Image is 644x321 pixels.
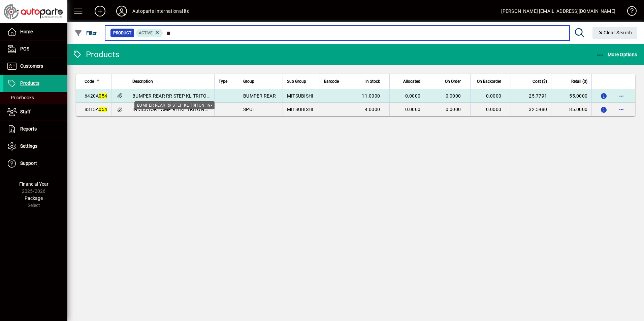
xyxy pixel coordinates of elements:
[475,78,507,85] div: On Backorder
[592,27,638,39] button: Clear
[596,52,637,57] span: More Options
[405,107,421,112] span: 0.0000
[598,30,632,35] span: Clear Search
[3,41,67,58] a: POS
[287,78,306,85] span: Sub Group
[511,103,551,116] td: 32.5980
[99,93,107,99] em: 054
[394,78,426,85] div: Allocated
[594,48,639,61] button: More Options
[20,160,37,166] span: Support
[403,78,420,85] span: Allocated
[486,93,502,99] span: 0.0000
[445,78,461,85] span: On Order
[3,121,67,138] a: Reports
[20,29,33,34] span: Home
[20,109,31,114] span: Staff
[134,101,215,109] div: BUMPER REAR RR STEP KL TRITON 19-
[551,103,591,116] td: 85.0000
[243,107,255,112] span: SPOT
[219,78,235,85] div: Type
[139,31,153,35] span: Active
[20,46,29,51] span: POS
[20,126,37,132] span: Reports
[287,107,314,112] span: MITSUBISHI
[85,93,107,99] span: 6420A
[111,5,132,17] button: Profile
[446,107,461,112] span: 0.0000
[571,78,587,85] span: Retail ($)
[501,6,615,16] div: [PERSON_NAME] [EMAIL_ADDRESS][DOMAIN_NAME]
[243,93,276,99] span: BUMPER REAR
[85,78,94,85] span: Code
[20,143,37,149] span: Settings
[3,155,67,172] a: Support
[365,78,380,85] span: In Stock
[477,78,501,85] span: On Backorder
[353,78,386,85] div: In Stock
[3,58,67,75] a: Customers
[446,93,461,99] span: 0.0000
[3,104,67,120] a: Staff
[19,181,49,187] span: Financial Year
[132,93,218,99] span: BUMPER REAR RR STEP KL TRITON 19-
[622,1,636,23] a: Knowledge Base
[324,78,339,85] span: Barcode
[25,195,43,201] span: Package
[132,78,153,85] span: Description
[132,6,190,16] div: Autoparts International ltd
[3,92,67,103] a: Pricebooks
[243,78,254,85] span: Group
[20,63,43,69] span: Customers
[85,78,107,85] div: Code
[324,78,345,85] div: Barcode
[533,78,547,85] span: Cost ($)
[219,78,227,85] span: Type
[132,78,210,85] div: Description
[136,29,163,37] mat-chip: Activation Status: Active
[486,107,502,112] span: 0.0000
[405,93,421,99] span: 0.0000
[89,5,111,17] button: Add
[511,89,551,103] td: 25.7791
[616,91,627,101] button: More options
[243,78,279,85] div: Group
[74,30,97,36] span: Filter
[20,80,39,86] span: Products
[287,93,314,99] span: MITSUBISHI
[7,95,34,100] span: Pricebooks
[616,104,627,115] button: More options
[287,78,316,85] div: Sub Group
[362,93,380,99] span: 11.0000
[72,49,119,60] div: Products
[113,30,131,36] span: Product
[3,24,67,40] a: Home
[551,89,591,103] td: 55.0000
[99,107,107,112] em: 054
[73,27,99,39] button: Filter
[365,107,380,112] span: 4.0000
[132,107,212,112] span: INDICATOR LAMP RH KL TRITON 19-
[3,138,67,155] a: Settings
[85,107,107,112] span: 8315A
[434,78,467,85] div: On Order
